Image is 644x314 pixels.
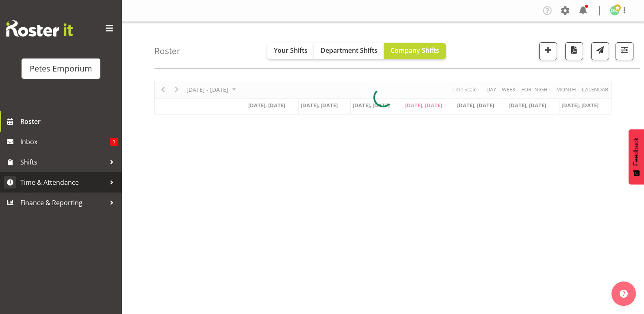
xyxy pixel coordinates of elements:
[110,138,118,146] span: 1
[30,63,92,75] div: Petes Emporium
[591,42,609,60] button: Send a list of all shifts for the selected filtered period to all rostered employees.
[314,43,384,59] button: Department Shifts
[321,46,377,55] span: Department Shifts
[20,156,106,168] span: Shifts
[565,42,583,60] button: Download a PDF of the roster according to the set date range.
[154,46,180,56] h4: Roster
[620,290,628,298] img: help-xxl-2.png
[610,6,620,15] img: david-mcauley697.jpg
[616,42,633,60] button: Filter Shifts
[390,46,439,55] span: Company Shifts
[267,43,314,59] button: Your Shifts
[629,129,644,184] button: Feedback - Show survey
[384,43,446,59] button: Company Shifts
[6,20,73,37] img: Rosterit website logo
[20,197,106,209] span: Finance & Reporting
[274,46,308,55] span: Your Shifts
[633,137,640,166] span: Feedback
[20,115,118,128] span: Roster
[20,176,106,188] span: Time & Attendance
[20,136,110,148] span: Inbox
[539,42,557,60] button: Add a new shift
